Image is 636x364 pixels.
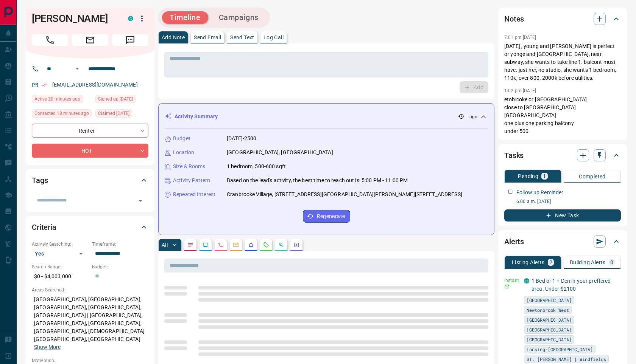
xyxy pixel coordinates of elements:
div: Tags [32,171,148,189]
span: [GEOGRAPHIC_DATA] [527,316,572,324]
p: 6:00 a.m. [DATE] [516,198,621,205]
h2: Notes [504,13,524,25]
h2: Tasks [504,149,524,161]
div: condos.ca [128,16,133,21]
p: Based on the lead's activity, the best time to reach out is: 5:00 PM - 11:00 PM [227,177,408,184]
div: Mon Aug 18 2025 [32,109,92,120]
span: Active 20 minutes ago [34,95,80,103]
p: Log Call [263,35,284,40]
p: [GEOGRAPHIC_DATA], [GEOGRAPHIC_DATA], [GEOGRAPHIC_DATA], [GEOGRAPHIC_DATA], [GEOGRAPHIC_DATA] | [... [32,293,148,353]
h2: Alerts [504,235,524,248]
p: Building Alerts [570,260,606,265]
p: Timeframe: [92,241,148,248]
p: etobicoke or [GEOGRAPHIC_DATA] close to [GEOGRAPHIC_DATA] [GEOGRAPHIC_DATA] one plus one parking ... [504,96,621,135]
button: Show More [34,343,61,351]
svg: Lead Browsing Activity [203,242,209,248]
div: Wed Jul 08 2020 [95,95,148,105]
p: 1 bedroom, 500-600 sqft [227,163,286,170]
svg: Email [504,284,510,289]
p: Search Range: [32,263,88,270]
p: Send Email [194,35,221,40]
a: 1 Bed or 1 + Den in your preffered area. Under $2100 [532,278,611,292]
button: Regenerate [303,210,350,223]
button: Campaigns [211,11,266,24]
span: Message [112,34,148,46]
span: Email [72,34,108,46]
div: Alerts [504,232,621,251]
button: Timeline [162,11,208,24]
p: Completed [579,174,606,179]
a: [EMAIL_ADDRESS][DOMAIN_NAME] [52,82,138,88]
svg: Email Verified [42,82,47,88]
p: $0 - $4,003,000 [32,270,88,283]
p: Repeated Interest [173,191,215,198]
span: St. [PERSON_NAME] | Windfields [527,355,606,363]
p: Areas Searched: [32,287,148,293]
div: Tasks [504,146,621,164]
button: Open [135,195,146,206]
div: Criteria [32,218,148,236]
p: 2 [549,260,552,265]
h2: Criteria [32,221,56,233]
svg: Requests [263,242,269,248]
p: [DATE] , young and [PERSON_NAME] is perfect or yonge and [GEOGRAPHIC_DATA], near subway, she want... [504,42,621,82]
span: Contacted 18 minutes ago [34,110,89,117]
svg: Agent Actions [293,242,299,248]
p: Instant [504,277,519,284]
span: Newtonbrook West [527,306,569,314]
div: Notes [504,10,621,28]
p: All [162,242,168,248]
span: Claimed [DATE] [98,110,129,117]
div: HOT [32,144,148,158]
div: Yes [32,248,88,260]
p: Budget [173,135,190,143]
p: [DATE]-2500 [227,135,256,143]
span: [GEOGRAPHIC_DATA] [527,326,572,333]
p: 7:01 pm [DATE] [504,35,536,40]
h1: [PERSON_NAME] [32,12,117,25]
p: [GEOGRAPHIC_DATA], [GEOGRAPHIC_DATA] [227,149,333,156]
p: -- ago [466,113,477,120]
span: [GEOGRAPHIC_DATA] [527,336,572,343]
div: Mon Aug 18 2025 [32,95,92,105]
button: Open [73,64,82,73]
p: Activity Pattern [173,177,210,184]
p: Size & Rooms [173,163,206,170]
p: Cranbrooke Village, [STREET_ADDRESS][GEOGRAPHIC_DATA][PERSON_NAME][STREET_ADDRESS] [227,191,462,198]
p: 1 [543,173,546,179]
p: 0 [610,260,613,265]
p: Pending [518,173,538,179]
p: Budget: [92,263,148,270]
div: condos.ca [524,278,529,283]
p: Motivation: [32,357,148,364]
span: Call [32,34,68,46]
p: Actively Searching: [32,241,88,248]
p: Follow up Reminder [516,189,563,197]
svg: Calls [218,242,224,248]
span: [GEOGRAPHIC_DATA] [527,296,572,304]
div: Mon Aug 11 2025 [95,109,148,120]
svg: Notes [187,242,193,248]
p: Listing Alerts [512,260,545,265]
button: New Task [504,209,621,221]
div: Renter [32,124,148,138]
p: 1:02 pm [DATE] [504,88,536,93]
span: Signed up [DATE] [98,95,133,103]
h2: Tags [32,174,48,186]
svg: Listing Alerts [248,242,254,248]
p: Send Text [230,35,254,40]
p: Location [173,149,194,156]
span: Lansing-[GEOGRAPHIC_DATA] [527,345,593,353]
p: Add Note [162,35,185,40]
div: Activity Summary-- ago [165,110,488,124]
svg: Opportunities [278,242,284,248]
p: Activity Summary [175,113,218,121]
svg: Emails [233,242,239,248]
